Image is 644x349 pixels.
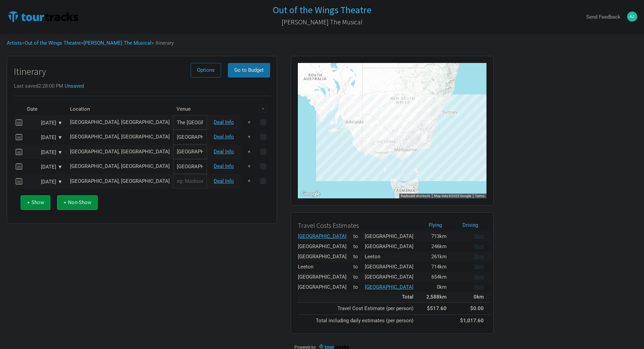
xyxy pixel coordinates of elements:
[173,103,207,115] th: Venue
[474,243,484,249] span: 0km
[7,10,80,23] img: TourTracks
[365,231,420,241] td: [GEOGRAPHIC_DATA]
[453,292,491,302] td: 0km
[234,67,264,73] span: Go to Budget
[353,252,365,262] td: to
[420,292,453,302] td: 2,588km
[191,63,221,78] button: Options
[173,130,207,144] input: Canberra Playhouse
[70,149,170,154] div: Leeton, Australia
[439,111,442,113] div: The Grand Electric Theatre, Sydney, Australia
[353,272,365,282] td: to
[298,241,353,252] td: [GEOGRAPHIC_DATA]
[24,103,64,115] th: Date
[427,305,447,311] strong: $517.60
[431,233,447,239] span: 713km
[228,63,270,78] button: Go to Budget
[475,194,484,198] a: Terms
[365,262,420,272] td: [GEOGRAPHIC_DATA]
[214,149,234,155] a: Deal Info
[241,130,257,144] button: ×
[431,243,447,249] span: 246km
[25,165,63,170] div: [DATE] ▼
[84,40,151,46] a: [PERSON_NAME] The Musical
[214,119,234,125] a: Deal Info
[173,159,207,174] input: Queens Theatre
[14,66,46,77] h1: Itinerary
[197,67,215,73] span: Options
[70,164,170,169] div: Adelaide, Australia
[298,222,413,229] h2: Travel Costs Estimates
[453,264,484,269] a: Change Travel Calculation Type To Driving
[298,302,420,314] td: Travel Cost Estimate (per person)
[403,117,405,120] div: Roxy Theatre, Leeton, Australia
[70,120,170,125] div: Sydney, Australia
[365,272,420,282] td: [GEOGRAPHIC_DATA]
[300,190,322,198] a: Open this area in Google Maps (opens a new window)
[57,195,98,210] button: + Non-Show
[434,194,471,198] span: Map data ©2025 Google
[474,284,484,290] span: 0km
[21,195,50,210] button: + Show
[282,15,362,29] a: [PERSON_NAME] The Musical
[14,84,270,89] div: Last saved 2:28:00 PM
[214,178,234,184] a: Deal Info
[25,135,63,140] div: [DATE] ▼
[65,83,84,89] a: Unsaved
[282,18,362,26] h2: [PERSON_NAME] The Musical
[25,179,63,184] div: [DATE] ▼
[173,115,207,130] input: The Grand Electric Theatre
[365,285,413,290] div: Melbourne, Australia
[298,262,353,272] td: Leeton
[214,163,234,169] a: Deal Info
[241,159,257,174] button: ×
[300,190,322,198] img: Google
[627,12,637,22] img: Annalee
[353,262,365,272] td: to
[241,145,257,159] button: ×
[151,41,174,46] span: > Itinerary
[173,174,207,189] input: eg: Madison Square Garden
[70,179,170,184] div: Melbourne, Australia
[437,284,447,290] span: 0km
[259,105,267,113] div: ▼
[273,5,372,15] a: Out of the Wings Theatre
[431,254,447,260] span: 261km
[453,275,484,280] a: Change Travel Calculation Type To Driving
[22,41,81,46] span: >
[214,134,234,140] a: Deal Info
[462,222,478,228] a: Driving
[470,305,484,311] strong: $0.00
[365,252,420,262] td: Leeton
[431,274,447,280] span: 654km
[298,234,347,239] div: Melbourne, Australia
[353,282,365,292] td: to
[474,274,484,280] span: 0km
[298,282,353,292] td: [GEOGRAPHIC_DATA]
[241,174,257,188] button: ×
[460,318,484,324] strong: $1,017.60
[474,254,484,260] span: 0km
[7,40,22,46] a: Artists
[453,254,484,259] a: Change Travel Calculation Type To Driving
[586,14,620,20] strong: Send Feedback
[173,145,207,159] input: Roxy Theatre
[64,199,91,205] span: + Non-Show
[431,264,447,270] span: 714km
[25,150,63,155] div: [DATE] ▼
[25,40,81,46] a: Out of the Wings Theatre
[391,148,394,151] div: , Melbourne, Australia
[424,124,426,127] div: Canberra Playhouse, Canberra, Australia
[429,222,442,228] a: Flying
[474,233,484,239] span: 0km
[298,314,420,327] td: Total including daily estimates (per person)
[342,121,345,123] div: Queens Theatre, Adelaide, Australia
[273,4,372,16] h1: Out of the Wings Theatre
[67,103,173,115] th: Location
[453,234,484,239] a: Change Travel Calculation Type To Driving
[365,241,420,252] td: [GEOGRAPHIC_DATA]
[241,115,257,130] button: ×
[453,244,484,249] a: Change Travel Calculation Type To Driving
[453,285,484,290] a: Change Travel Calculation Type To Driving
[353,241,365,252] td: to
